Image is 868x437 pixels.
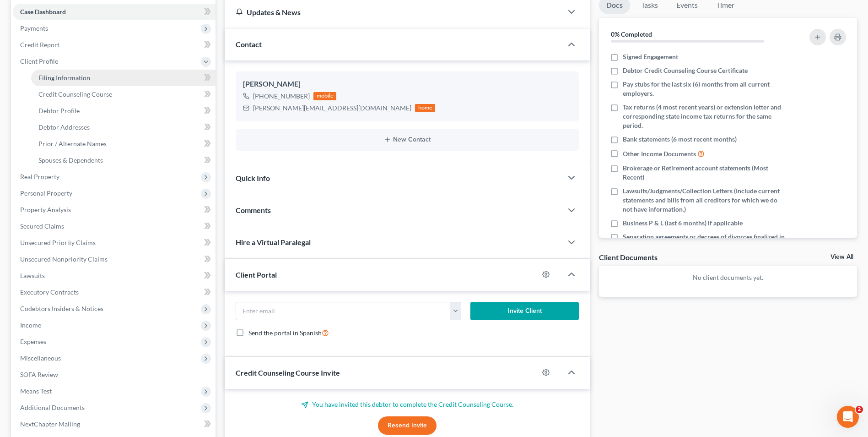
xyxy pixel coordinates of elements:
[13,366,216,383] a: SOFA Review
[13,218,216,235] a: Secured Claims
[623,149,696,158] span: Other Income Documents
[236,270,277,279] span: Client Portal
[236,206,271,214] span: Comments
[623,52,678,61] span: Signed Engagement
[20,255,108,263] span: Unsecured Nonpriority Claims
[31,70,216,86] a: Filing Information
[20,321,41,329] span: Income
[611,30,652,38] strong: 0% Completed
[20,222,64,230] span: Secured Claims
[20,288,79,296] span: Executory Contracts
[20,305,103,312] span: Codebtors Insiders & Notices
[236,368,340,377] span: Credit Counseling Course Invite
[236,7,551,17] div: Updates & News
[38,74,90,82] span: Filing Information
[236,400,579,409] p: You have invited this debtor to complete the Credit Counseling Course.
[253,104,411,113] div: [PERSON_NAME][EMAIL_ADDRESS][DOMAIN_NAME]
[599,252,658,262] div: Client Documents
[38,156,103,164] span: Spouses & Dependents
[623,80,785,98] span: Pay stubs for the last six (6) months from all current employers.
[236,174,270,182] span: Quick Info
[236,40,262,49] span: Contact
[623,186,785,214] span: Lawsuits/Judgments/Collection Letters (Include current statements and bills from all creditors fo...
[20,404,85,411] span: Additional Documents
[13,4,216,20] a: Case Dashboard
[378,416,437,435] button: Resend Invite
[248,329,322,337] span: Send the portal in Spanish
[31,86,216,103] a: Credit Counseling Course
[20,371,58,378] span: SOFA Review
[470,302,579,320] button: Invite Client
[38,90,112,98] span: Credit Counseling Course
[20,206,71,213] span: Property Analysis
[13,251,216,268] a: Unsecured Nonpriority Claims
[830,254,853,260] a: View All
[20,41,59,49] span: Credit Report
[13,37,216,53] a: Credit Report
[253,92,310,101] div: [PHONE_NUMBER]
[13,235,216,251] a: Unsecured Priority Claims
[623,103,785,130] span: Tax returns (4 most recent years) or extension letter and corresponding state income tax returns ...
[20,57,58,65] span: Client Profile
[20,354,61,362] span: Miscellaneous
[623,232,785,251] span: Separation agreements or decrees of divorces finalized in the past 2 years
[20,338,46,345] span: Expenses
[31,103,216,119] a: Debtor Profile
[31,136,216,152] a: Prior / Alternate Names
[236,238,311,246] span: Hire a Virtual Paralegal
[20,8,66,16] span: Case Dashboard
[415,104,435,112] div: home
[243,79,571,90] div: [PERSON_NAME]
[856,406,863,413] span: 2
[623,66,748,75] span: Debtor Credit Counseling Course Certificate
[38,107,80,115] span: Debtor Profile
[313,92,336,100] div: mobile
[31,152,216,169] a: Spouses & Dependents
[20,173,59,180] span: Real Property
[38,123,90,131] span: Debtor Addresses
[623,218,743,228] span: Business P & L (last 6 months) if applicable
[606,273,850,282] p: No client documents yet.
[20,239,96,246] span: Unsecured Priority Claims
[20,189,72,197] span: Personal Property
[13,202,216,218] a: Property Analysis
[236,302,450,320] input: Enter email
[13,284,216,300] a: Executory Contracts
[20,387,52,395] span: Means Test
[837,406,859,428] iframe: Intercom live chat
[623,164,785,182] span: Brokerage or Retirement account statements (Most Recent)
[38,140,107,147] span: Prior / Alternate Names
[20,420,80,428] span: NextChapter Mailing
[13,268,216,284] a: Lawsuits
[243,136,571,143] button: New Contact
[20,272,45,279] span: Lawsuits
[623,135,737,144] span: Bank statements (6 most recent months)
[20,24,48,32] span: Payments
[13,416,216,432] a: NextChapter Mailing
[31,119,216,136] a: Debtor Addresses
